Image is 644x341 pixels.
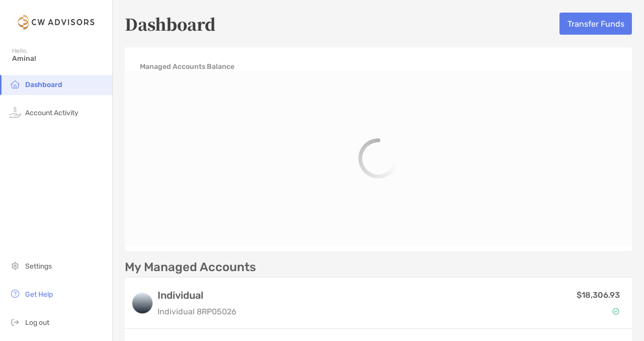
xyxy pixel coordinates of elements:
[9,316,21,328] img: logout icon
[25,290,53,299] span: Get Help
[140,62,234,71] h4: Managed Accounts Balance
[12,4,100,40] img: Zoe Logo
[25,80,62,89] span: Dashboard
[559,13,632,35] button: Transfer Funds
[157,289,236,301] h3: Individual
[9,288,21,300] img: get-help icon
[9,106,21,118] img: activity icon
[25,109,78,117] span: Account Activity
[25,318,49,327] span: Log out
[9,78,21,90] img: household icon
[577,289,620,301] p: $18,306.93
[612,308,619,315] img: Account Status icon
[125,261,256,274] p: My Managed Accounts
[157,305,236,318] p: Individual 8RP05026
[132,293,152,313] img: logo account
[9,260,21,272] img: settings icon
[12,54,106,63] span: Amina!
[125,12,216,35] h5: Dashboard
[25,262,52,271] span: Settings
